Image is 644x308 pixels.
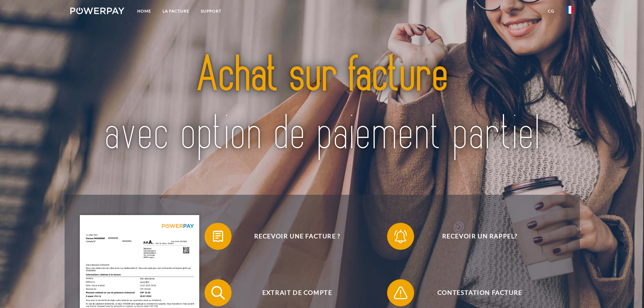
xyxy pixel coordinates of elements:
[205,279,380,306] button: Extrait de compte
[210,228,226,245] img: qb_bill.svg
[392,284,409,301] img: qb_warning.svg
[70,7,125,14] img: logo-powerpay-white.svg
[392,228,409,245] img: qb_bell.svg
[95,31,549,179] img: title-powerpay_fr.svg
[542,5,560,17] a: CG
[387,279,563,306] button: Contestation Facture
[387,223,563,250] button: Recevoir un rappel?
[195,5,227,17] a: Support
[205,223,380,250] button: Recevoir une facture ?
[210,284,226,301] img: qb_search.svg
[157,5,195,17] a: LA FACTURE
[214,223,380,250] span: Recevoir une facture ?
[617,281,639,303] iframe: Bouton de lancement de la fenêtre de messagerie
[566,6,574,14] img: fr
[214,279,380,306] span: Extrait de compte
[397,279,563,306] span: Contestation Facture
[397,223,563,250] span: Recevoir un rappel?
[132,5,157,17] a: Home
